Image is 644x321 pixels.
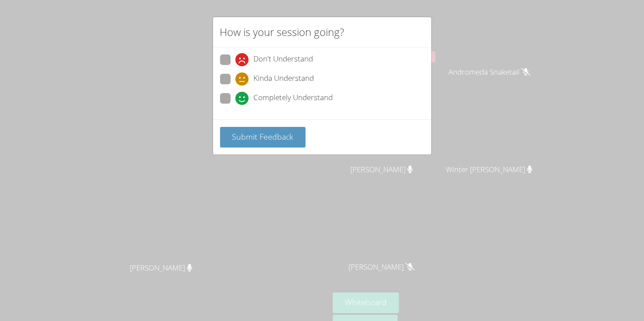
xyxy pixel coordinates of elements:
span: Submit Feedback [232,131,293,142]
span: Don't Understand [254,53,313,66]
span: Kinda Understand [254,72,314,86]
button: Submit Feedback [220,127,306,148]
h2: How is your session going? [220,24,345,40]
span: Completely Understand [254,92,333,105]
